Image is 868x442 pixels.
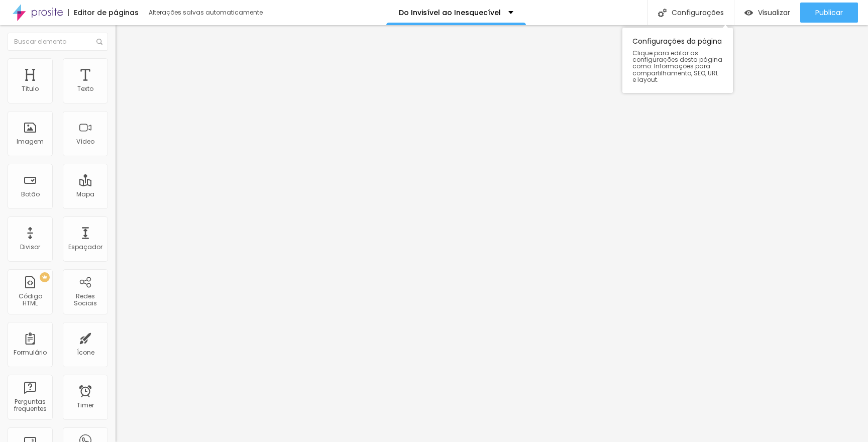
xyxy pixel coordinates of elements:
div: Botão [21,191,40,198]
div: Divisor [20,244,40,251]
div: Editor de páginas [68,9,139,16]
span: Publicar [815,9,843,17]
img: view-1.svg [744,9,753,17]
img: Icone [96,39,102,45]
input: Buscar elemento [8,33,108,51]
div: Vídeo [76,138,94,145]
div: Perguntas frequentes [10,398,50,413]
div: Alterações salvas automaticamente [149,10,264,16]
div: Imagem [17,138,44,145]
div: Código HTML [10,293,50,307]
div: Espaçador [68,244,102,251]
div: Texto [77,85,93,92]
span: Visualizar [758,9,790,17]
div: Mapa [76,191,94,198]
div: Formulário [14,349,47,356]
button: Publicar [800,3,858,23]
p: Do Invisível ao Inesquecível [399,9,501,16]
div: Título [22,85,39,92]
iframe: Editor [116,25,868,442]
div: Configurações da página [622,28,733,93]
div: Redes Sociais [65,293,105,307]
div: Ícone [77,349,94,356]
div: Timer [77,402,94,409]
img: Icone [658,9,667,17]
button: Visualizar [734,3,800,23]
span: Clique para editar as configurações desta página como: Informações para compartilhamento, SEO, UR... [632,50,723,83]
